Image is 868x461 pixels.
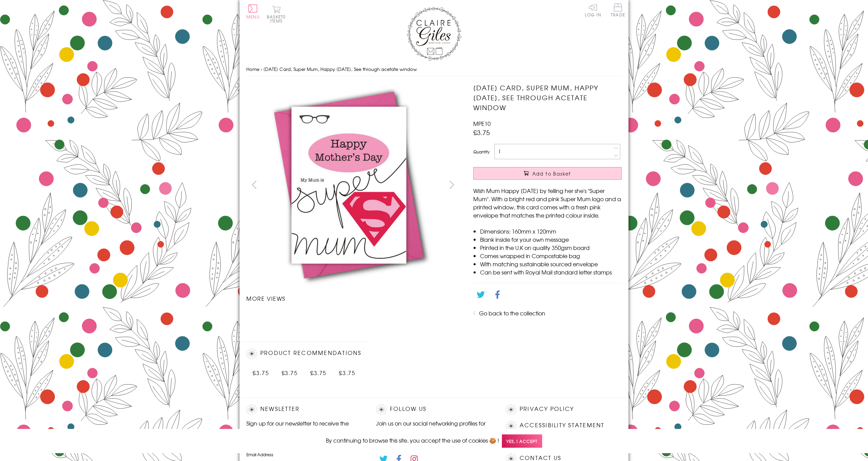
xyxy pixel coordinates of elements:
span: 0 items [270,14,286,24]
li: Carousel Page 3 [353,309,406,324]
span: £3.75 [310,369,327,377]
span: £3.75 [473,128,490,137]
li: Printed in the U.K on quality 350gsm board [480,243,622,252]
a: Trade [611,3,625,18]
h1: [DATE] Card, Super Mum, Happy [DATE], See through acetate window [473,83,622,112]
span: £3.75 [339,369,355,377]
img: Mother's Day Card, Super Mum, Happy Mother's Day, See through acetate window [246,83,451,287]
span: £3.75 [252,369,269,377]
h2: Product recommendations [246,348,362,359]
span: Yes, I accept [502,434,542,448]
label: Email Address [246,451,362,458]
li: Blank inside for your own message [480,235,622,243]
li: Carousel Page 1 (Current Slide) [246,309,300,324]
li: With matching sustainable sourced envelope [480,260,622,268]
a: Mother's Day Card, Number 1, Happy Mother's Day, See through acetate window £3.75 [333,363,361,377]
span: [DATE] Card, Super Mum, Happy [DATE], See through acetate window [263,66,417,72]
p: Sign up for our newsletter to receive the latest product launches, news and offers directly to yo... [246,419,362,444]
span: £3.75 [281,369,298,377]
li: Can be sent with Royal Mail standard letter stamps [480,268,622,276]
a: Log In [585,3,601,17]
button: Add to Basket [473,167,622,180]
p: Join us on our social networking profiles for up to the minute news and product releases the mome... [376,419,492,444]
a: Accessibility Statement [520,421,605,430]
p: Wish Mum Happy [DATE] by telling her she's "Super Mum". With a bright red and pink Super Mum logo... [473,187,622,219]
a: Privacy Policy [520,404,574,414]
h2: Follow Us [376,404,492,415]
span: Add to Basket [532,170,571,177]
nav: breadcrumbs [246,62,622,76]
a: Mother's Day Card, Pink Spirals, Happy Mother's Day, See through acetate window £3.75 [246,363,275,377]
button: prev [246,177,262,192]
button: Basket0 items [267,5,286,23]
img: Claire Giles Greetings Cards [407,7,461,61]
li: Carousel Page 4 [406,309,460,324]
a: Mother's Day Card, Triangles in an oval, See through acetate window £3.75 [304,363,333,377]
span: › [261,66,262,72]
h2: Newsletter [246,404,362,415]
li: Comes wrapped in Compostable bag [480,252,622,260]
li: Dimensions: 160mm x 120mm [480,227,622,235]
a: Mother's Day Card, Globe, best mum, See through acetate window £3.75 [275,363,304,377]
label: Quantity [473,149,490,155]
li: Carousel Page 2 [300,309,353,324]
span: Menu [246,14,260,20]
a: Go back to the collection [479,309,545,317]
h3: More views [246,294,460,302]
span: Trade [611,3,625,17]
button: next [444,177,460,192]
img: Mother's Day Card, Super Mum, Happy Mother's Day, See through acetate window [460,83,664,287]
button: Menu [246,4,260,19]
span: MPE10 [473,119,491,128]
ul: Carousel Pagination [246,309,460,324]
a: Home [246,66,259,72]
